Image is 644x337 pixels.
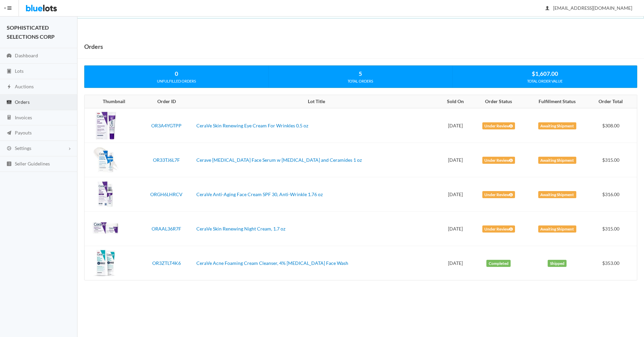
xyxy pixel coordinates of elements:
ion-icon: cash [6,99,12,106]
ion-icon: cog [6,146,12,152]
td: [DATE] [439,246,471,280]
label: Awaiting Shipment [538,225,576,233]
ion-icon: person [544,5,551,12]
ion-icon: clipboard [6,68,12,75]
label: Completed [486,260,511,267]
td: [DATE] [439,108,471,143]
strong: 0 [175,70,178,77]
td: [DATE] [439,177,471,212]
a: CeraVe Acne Foaming Cream Cleanser, 4% [MEDICAL_DATA] Face Wash [196,260,348,266]
label: Awaiting Shipment [538,122,576,130]
th: Fulfillment Status [526,95,589,109]
span: Orders [15,99,30,105]
a: ORAAL36R7F [152,226,181,232]
td: [DATE] [439,143,471,177]
label: Awaiting Shipment [538,191,576,198]
th: Lot Title [194,95,439,109]
ion-icon: calculator [6,115,12,121]
label: Under Review [482,191,515,198]
label: Shipped [548,260,567,267]
div: UNFULFILLED ORDERS [85,78,268,84]
span: Seller Guidelines [15,161,50,166]
strong: 5 [359,70,362,77]
a: OR3ZTLT4K6 [152,260,181,266]
td: [DATE] [439,212,471,246]
strong: SOPHISTICATED SELECTIONS CORP [7,24,55,40]
th: Order ID [139,95,194,109]
label: Awaiting Shipment [538,157,576,164]
a: CeraVe Anti-Aging Face Cream SPF 30, Anti-Wrinkle 1.76 oz [196,191,323,197]
strong: $1,607.00 [532,70,558,77]
th: Thumbnail [85,95,139,109]
th: Sold On [439,95,471,109]
td: $315.00 [588,143,637,177]
a: OR33TJ6L7F [153,157,180,163]
span: Auctions [15,84,34,89]
label: Under Review [482,225,515,233]
td: $308.00 [588,108,637,143]
ion-icon: paper plane [6,130,12,136]
a: OR3A4YGTPP [151,123,182,128]
a: CeraVe Skin Renewing Eye Cream For Wrinkles 0.5 oz [196,123,308,128]
div: TOTAL ORDER VALUE [453,78,637,84]
th: Order Status [471,95,526,109]
ion-icon: speedometer [6,53,12,59]
ion-icon: flash [6,84,12,90]
label: Under Review [482,122,515,130]
span: Dashboard [15,53,38,58]
ion-icon: list box [6,161,12,167]
a: CeraVe Skin Renewing Night Cream, 1.7 oz [196,226,285,232]
div: TOTAL ORDERS [269,78,453,84]
td: $316.00 [588,177,637,212]
span: Payouts [15,130,32,135]
a: Cerave [MEDICAL_DATA] Face Serum w [MEDICAL_DATA] and Ceramides 1 oz [196,157,362,163]
h1: Orders [84,41,103,52]
td: $353.00 [588,246,637,280]
span: [EMAIL_ADDRESS][DOMAIN_NAME] [546,5,632,11]
td: $315.00 [588,212,637,246]
a: ORGH6LHRCV [150,191,183,197]
span: Invoices [15,115,32,120]
span: Lots [15,68,24,74]
label: Under Review [482,157,515,164]
span: Settings [15,145,31,151]
th: Order Total [588,95,637,109]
